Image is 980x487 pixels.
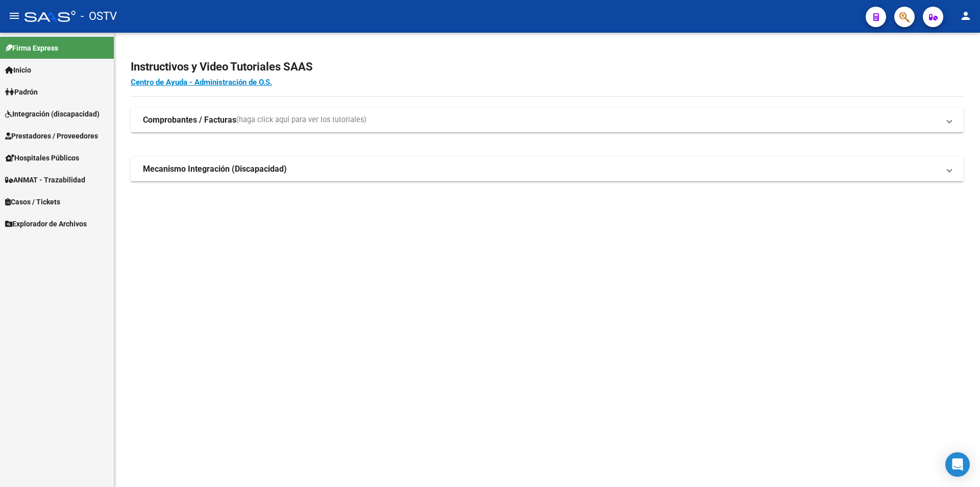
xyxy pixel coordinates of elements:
[5,196,60,207] span: Casos / Tickets
[5,218,87,229] span: Explorador de Archivos
[143,114,236,126] strong: Comprobantes / Facturas
[143,164,287,175] strong: Mecanismo Integración (Discapacidad)
[960,10,972,22] mat-icon: person
[5,64,31,76] span: Inicio
[945,452,970,477] div: Open Intercom Messenger
[5,152,79,164] span: Hospitales Públicos
[5,86,38,98] span: Padrón
[131,78,272,87] a: Centro de Ayuda - Administración de O.S.
[81,5,117,28] span: - OSTV
[8,10,20,22] mat-icon: menu
[5,108,100,120] span: Integración (discapacidad)
[5,42,58,54] span: Firma Express
[131,57,964,77] h2: Instructivos y Video Tutoriales SAAS
[5,174,85,185] span: ANMAT - Trazabilidad
[131,157,964,181] mat-expansion-panel-header: Mecanismo Integración (Discapacidad)
[5,130,98,142] span: Prestadores / Proveedores
[131,108,964,132] mat-expansion-panel-header: Comprobantes / Facturas(haga click aquí para ver los tutoriales)
[236,114,366,126] span: (haga click aquí para ver los tutoriales)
